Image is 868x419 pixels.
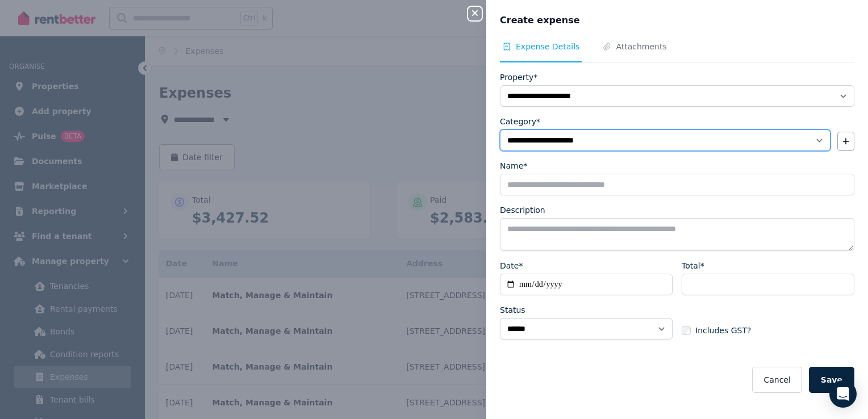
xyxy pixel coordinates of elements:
[682,260,704,271] label: Total*
[500,14,580,27] span: Create expense
[500,116,540,127] label: Category*
[516,41,579,52] span: Expense Details
[682,326,691,335] input: Includes GST?
[500,41,854,62] nav: Tabs
[752,367,802,393] button: Cancel
[500,260,523,271] label: Date*
[829,380,857,408] div: Open Intercom Messenger
[616,41,666,52] span: Attachments
[500,160,527,171] label: Name*
[809,367,854,393] button: Save
[695,325,751,336] span: Includes GST?
[500,72,537,83] label: Property*
[500,204,545,216] label: Description
[500,304,525,316] label: Status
